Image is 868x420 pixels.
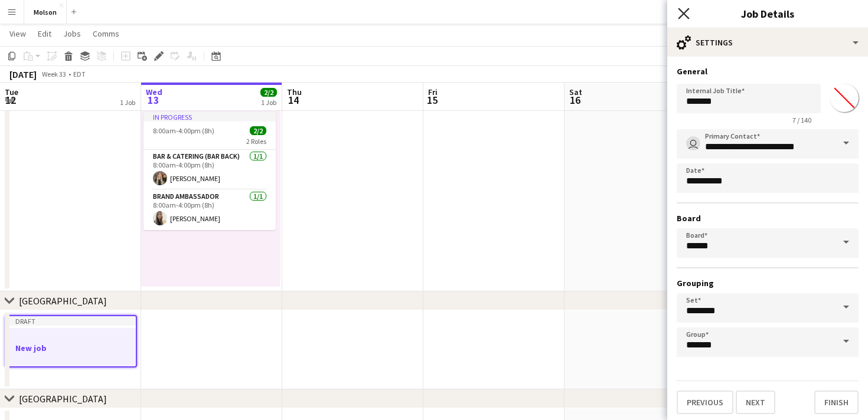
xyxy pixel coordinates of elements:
[19,393,107,405] div: [GEOGRAPHIC_DATA]
[63,28,81,39] span: Jobs
[677,278,859,288] h3: Grouping
[5,87,18,97] span: Tue
[6,316,136,326] div: Draft
[285,93,302,107] span: 14
[5,26,31,41] a: View
[38,28,51,39] span: Edit
[667,6,868,21] h3: Job Details
[120,98,135,107] div: 1 Job
[5,315,137,367] app-job-card: DraftNew job
[569,87,582,97] span: Sat
[567,93,582,107] span: 16
[426,93,438,107] span: 15
[58,26,86,41] a: Jobs
[73,70,86,78] div: EDT
[677,391,733,414] button: Previous
[39,70,68,78] span: Week 33
[814,391,859,414] button: Finish
[783,116,821,124] span: 7 / 140
[9,68,37,80] div: [DATE]
[246,137,266,146] span: 2 Roles
[677,66,859,77] h3: General
[260,88,277,97] span: 2/2
[677,213,859,224] h3: Board
[287,87,302,97] span: Thu
[428,87,438,97] span: Fri
[261,98,276,107] div: 1 Job
[143,150,276,190] app-card-role: Bar & Catering (Bar Back)1/18:00am-4:00pm (8h)[PERSON_NAME]
[153,126,214,135] span: 8:00am-4:00pm (8h)
[144,93,162,107] span: 13
[143,112,276,122] div: In progress
[24,1,67,24] button: Molson
[6,343,136,353] h3: New job
[143,190,276,230] app-card-role: Brand Ambassador1/18:00am-4:00pm (8h)[PERSON_NAME]
[9,28,26,39] span: View
[146,87,162,97] span: Wed
[19,295,107,307] div: [GEOGRAPHIC_DATA]
[736,391,775,414] button: Next
[3,93,18,107] span: 12
[88,26,124,41] a: Comms
[250,126,266,135] span: 2/2
[143,112,276,230] app-job-card: In progress8:00am-4:00pm (8h)2/22 RolesBar & Catering (Bar Back)1/18:00am-4:00pm (8h)[PERSON_NAME...
[93,28,119,39] span: Comms
[667,28,868,57] div: Settings
[33,26,56,41] a: Edit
